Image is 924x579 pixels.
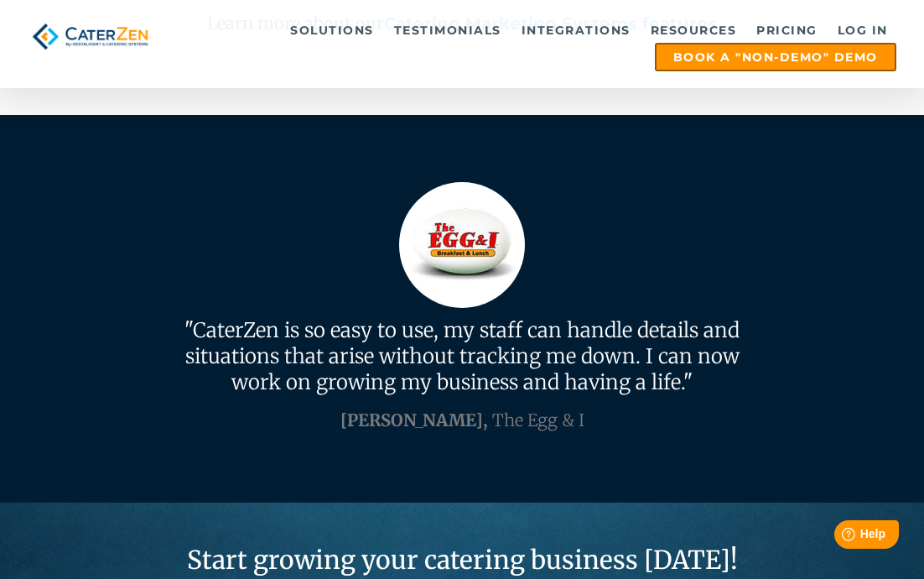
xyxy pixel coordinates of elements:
[176,18,895,71] div: Navigation Menu
[492,409,584,430] span: The Egg & I
[184,317,740,395] span: "CaterZen is so easy to use, my staff can handle details and situations that arise without tracki...
[829,18,896,43] a: Log in
[282,18,382,43] a: Solutions
[340,409,488,430] b: [PERSON_NAME],
[399,182,525,308] img: the egg and i
[28,18,153,55] img: caterzen
[775,514,906,561] iframe: Help widget launcher
[513,18,639,43] a: Integrations
[748,18,826,43] a: Pricing
[642,18,745,43] a: Resources
[655,43,896,71] a: Book a "Non-Demo" Demo
[187,544,738,576] span: Start growing your catering business [DATE]!
[386,18,510,43] a: Testimonials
